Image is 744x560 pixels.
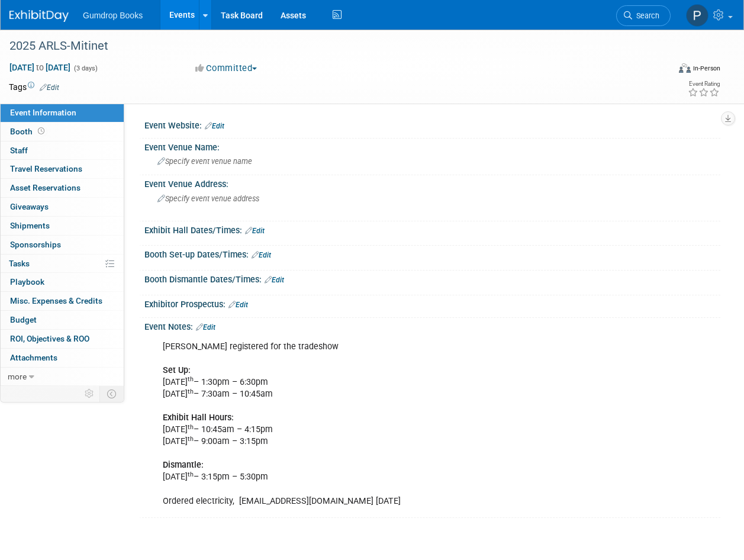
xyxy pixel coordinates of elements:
[1,255,124,273] a: Tasks
[5,36,659,57] div: 2025 ARLS-Mitinet
[10,296,102,305] span: Misc. Expenses & Credits
[1,198,124,216] a: Giveaways
[1,141,124,160] a: Staff
[1,330,124,348] a: ROI, Objectives & ROO
[34,63,46,72] span: to
[1,179,124,197] a: Asset Reservations
[205,122,224,130] a: Edit
[10,164,82,173] span: Travel Reservations
[144,139,720,153] div: Event Venue Name:
[1,368,124,386] a: more
[188,435,194,443] sup: th
[144,246,720,261] div: Booth Set-up Dates/Times:
[154,335,606,513] div: [PERSON_NAME] registered for the tradeshow [DATE] – 1:30pm – 6:30pm [DATE] – 7:30am – 10:45am [DA...
[693,64,720,73] div: In-Person
[10,334,89,343] span: ROI, Objectives & ROO
[686,4,708,27] img: Pam Fitzgerald
[144,318,720,333] div: Event Notes:
[1,273,124,291] a: Playbook
[100,386,124,401] td: Toggle Event Tabs
[10,277,44,287] span: Playbook
[10,146,28,155] span: Staff
[1,123,124,141] a: Booth
[10,202,49,211] span: Giveaways
[632,11,659,20] span: Search
[1,217,124,235] a: Shipments
[1,104,124,122] a: Event Information
[617,62,720,79] div: Event Format
[144,295,720,311] div: Exhibitor Prospectus:
[188,471,194,478] sup: th
[1,349,124,367] a: Attachments
[10,127,47,136] span: Booth
[265,276,284,284] a: Edit
[163,460,204,470] b: Dismantle:
[144,221,720,237] div: Exhibit Hall Dates/Times:
[245,227,265,235] a: Edit
[73,65,98,72] span: (3 days)
[9,10,69,22] img: ExhibitDay
[1,311,124,329] a: Budget
[188,375,194,383] sup: th
[10,183,80,192] span: Asset Reservations
[9,81,59,93] td: Tags
[144,271,720,286] div: Booth Dismantle Dates/Times:
[163,365,191,375] b: Set Up:
[157,194,259,203] span: Specify event venue address
[196,323,215,332] a: Edit
[10,240,61,249] span: Sponsorships
[1,236,124,254] a: Sponsorships
[616,5,671,26] a: Search
[83,11,143,20] span: Gumdrop Books
[188,388,194,395] sup: th
[9,259,30,268] span: Tasks
[188,423,194,431] sup: th
[10,108,76,117] span: Event Information
[79,386,100,401] td: Personalize Event Tab Strip
[144,175,720,190] div: Event Venue Address:
[10,221,50,230] span: Shipments
[9,62,71,73] span: [DATE] [DATE]
[191,62,262,75] button: Committed
[144,117,720,132] div: Event Website:
[163,413,234,423] b: Exhibit Hall Hours:
[252,251,271,259] a: Edit
[679,63,691,73] img: Format-Inperson.png
[157,157,252,166] span: Specify event venue name
[1,292,124,310] a: Misc. Expenses & Credits
[8,372,27,381] span: more
[1,160,124,178] a: Travel Reservations
[10,315,37,324] span: Budget
[36,127,47,136] span: Booth not reserved yet
[40,83,59,92] a: Edit
[10,353,57,362] span: Attachments
[228,301,248,309] a: Edit
[688,81,720,87] div: Event Rating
